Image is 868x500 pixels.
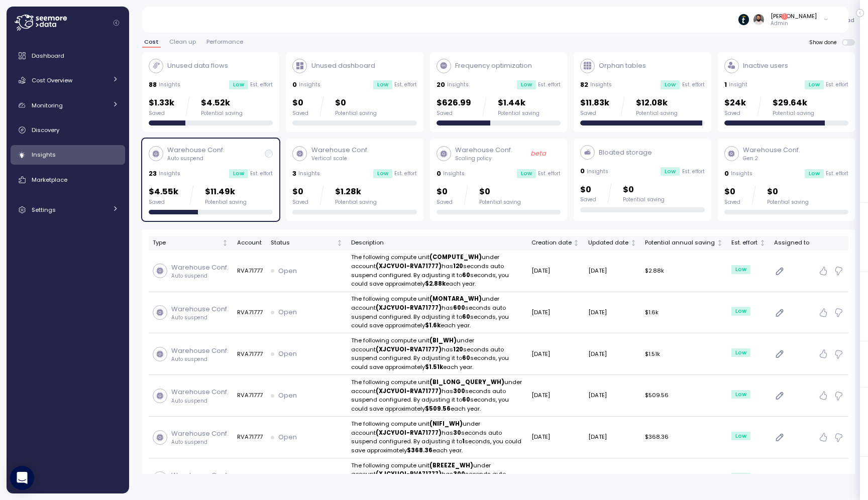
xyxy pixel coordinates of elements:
[32,52,64,60] span: Dashboard
[724,185,740,199] p: $0
[376,345,442,353] strong: (XJCYUOI-RVA71777)
[335,110,377,117] div: Potential saving
[373,80,392,89] div: Low
[731,170,752,177] p: Insights
[311,155,369,162] p: Vertical scale
[229,80,248,89] div: Low
[351,295,523,330] p: The following compute unit under account has seconds auto suspend configured. By adjusting it to ...
[729,81,747,88] p: Insight
[250,81,273,88] p: Est. effort
[32,101,63,109] span: Monitoring
[724,80,727,90] p: 1
[805,80,824,89] div: Low
[527,292,584,334] td: [DATE]
[171,356,229,363] p: Auto suspend
[171,470,229,480] p: Warehouse Conf.
[773,96,814,110] p: $29.64k
[580,80,588,90] p: 82
[580,96,609,110] p: $11.83k
[584,458,641,500] td: [DATE]
[645,238,715,247] div: Potential annual saving
[429,253,482,261] strong: (COMPUTE_WH)
[531,238,572,247] div: Creation date
[149,80,157,90] p: 88
[167,155,225,162] p: Auto suspend
[11,120,125,140] a: Discovery
[336,239,343,246] div: Not sorted
[498,96,539,110] p: $1.44k
[171,439,229,446] p: Auto suspend
[376,429,442,437] strong: (XJCYUOI-RVA71777)
[278,474,297,484] p: Open
[233,458,266,500] td: RVA71777
[32,176,67,184] span: Marketplace
[584,417,641,458] td: [DATE]
[153,238,221,247] div: Type
[661,167,680,176] div: Low
[11,200,125,220] a: Settings
[351,461,523,497] p: The following compute unit under account has seconds auto suspend configured. By adjusting it to ...
[479,199,521,206] div: Potential saving
[394,170,417,177] p: Est. effort
[11,170,125,190] a: Marketplace
[724,110,746,117] div: Saved
[278,349,297,359] p: Open
[826,170,848,177] p: Est. effort
[623,196,665,203] div: Potential saving
[298,170,320,177] p: Insights
[527,251,584,292] td: [DATE]
[429,336,457,344] strong: (BI_WH)
[292,96,308,110] p: $0
[429,295,482,303] strong: (MONTARA_WH)
[527,458,584,500] td: [DATE]
[743,145,800,155] p: Warehouse Conf.
[437,110,471,117] div: Saved
[716,239,723,246] div: Not sorted
[237,238,263,247] div: Account
[731,432,750,441] div: Low
[335,185,377,199] p: $1.28k
[171,273,229,280] p: Auto suspend
[636,110,678,117] div: Potential saving
[580,196,596,203] div: Saved
[376,304,442,312] strong: (XJCYUOI-RVA71777)
[527,236,584,251] th: Creation dateNot sorted
[11,46,125,66] a: Dashboard
[809,39,842,46] span: Show done
[267,236,347,251] th: StatusNot sorted
[584,292,641,334] td: [DATE]
[453,262,463,270] strong: 120
[299,81,320,88] p: Insights
[462,437,465,445] strong: 1
[159,81,180,88] p: Insights
[292,199,308,206] div: Saved
[527,417,584,458] td: [DATE]
[641,458,727,500] td: $36.1
[311,145,369,155] p: Warehouse Conf.
[724,169,729,179] p: 0
[584,333,641,375] td: [DATE]
[437,80,445,90] p: 20
[110,19,123,27] button: Collapse navigation
[437,96,471,110] p: $626.99
[233,292,266,334] td: RVA71777
[453,304,465,312] strong: 600
[455,145,512,155] p: Warehouse Conf.
[682,168,705,175] p: Est. effort
[425,363,443,371] strong: $1.51k
[376,387,442,395] strong: (XJCYUOI-RVA71777)
[425,321,441,329] strong: $1.6k
[826,81,848,88] p: Est. effort
[661,80,680,89] div: Low
[590,81,612,88] p: Insights
[498,110,539,117] div: Potential saving
[205,199,247,206] div: Potential saving
[455,155,512,162] p: Scaling policy
[447,81,469,88] p: Insights
[425,280,446,288] strong: $2.88k
[311,61,375,71] p: Unused dashboard
[149,236,233,251] th: TypeNot sorted
[623,183,665,197] p: $0
[149,110,174,117] div: Saved
[32,206,56,214] span: Settings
